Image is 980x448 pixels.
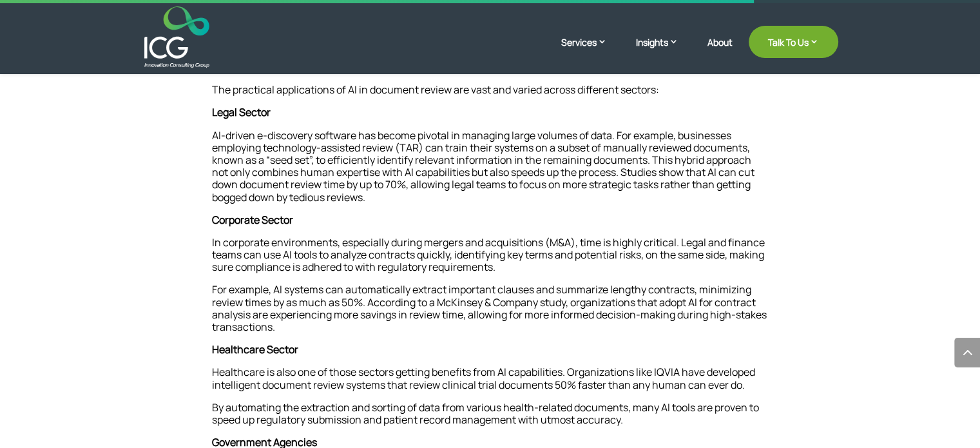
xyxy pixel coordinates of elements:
p: For example, AI systems can automatically extract important clauses and summarize lengthy contrac... [212,284,769,344]
p: In corporate environments, especially during mergers and acquisitions (M&A), time is highly criti... [212,237,769,284]
strong: Corporate Sector [212,213,293,227]
p: AI-driven e-discovery software has become pivotal in managing large volumes of data. For example,... [212,130,769,214]
p: Healthcare is also one of those sectors getting benefits from AI capabilities. Organizations like... [212,366,769,401]
iframe: Chat Widget [765,309,980,448]
strong: Healthcare Sector [212,342,298,356]
p: By automating the extraction and sorting of data from various health-related documents, many AI t... [212,402,769,436]
p: The practical applications of AI in document review are vast and varied across different sectors: [212,84,769,106]
a: Talk To Us [749,26,838,58]
a: Services [561,35,620,68]
img: ICG [144,6,209,68]
a: About [707,37,733,68]
a: Insights [636,35,691,68]
strong: Legal Sector [212,105,271,119]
